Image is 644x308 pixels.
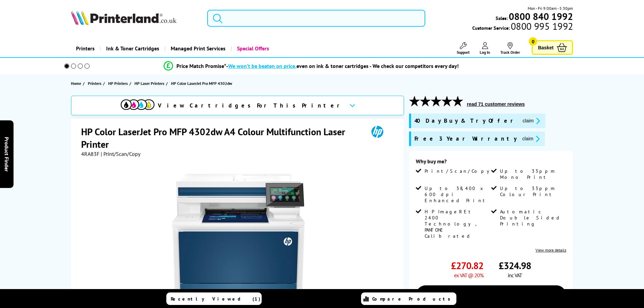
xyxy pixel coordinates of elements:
[71,40,100,57] a: Printers
[532,40,573,55] a: Basket 0
[108,80,129,87] a: HP Printers
[500,185,565,197] span: Up to 33ppm Colour Print
[88,80,103,87] a: Printers
[499,259,531,272] span: £324.98
[71,10,176,25] img: Printerland Logo
[88,80,101,87] span: Printers
[135,80,164,87] span: HP Laser Printers
[172,171,305,303] img: HP Color LaserJet Pro MFP 4302dw
[451,259,483,272] span: £270.82
[454,272,483,279] span: ex VAT @ 20%
[71,80,83,87] a: Home
[121,99,154,110] img: View Cartridges
[510,23,573,29] span: 0800 995 1992
[480,42,490,55] a: Log In
[538,43,553,52] span: Basket
[71,10,199,26] a: Printerland Logo
[362,125,393,138] img: HP
[135,80,166,87] a: HP Laser Printers
[158,102,344,109] span: View Cartridges For This Printer
[529,37,537,46] span: 0
[500,168,565,180] span: Up to 33ppm Mono Print
[500,209,565,227] span: Automatic Double Sided Printing
[416,285,566,305] a: Add to Basket
[416,158,566,168] div: Why buy me?
[71,80,81,87] span: Home
[372,296,454,302] span: Compare Products
[500,42,520,55] a: Track Order
[472,23,573,31] span: Customer Service:
[457,50,470,55] span: Support
[171,80,234,87] a: HP Color LaserJet Pro MFP 4302dw
[535,247,566,253] a: View more details
[508,272,522,279] span: inc VAT
[425,209,490,239] span: HP ImageREt 2400 Technology, PANTONE Calibrated
[528,5,573,11] span: Mon - Fri 9:00am - 5:30pm
[106,40,159,57] span: Ink & Toner Cartridges
[166,292,262,305] a: Recently Viewed (1)
[100,40,164,57] a: Ink & Toner Cartridges
[414,135,517,143] span: Free 3 Year Warranty
[108,80,128,87] span: HP Printers
[226,63,459,69] div: - even on ink & toner cartridges - We check our competitors every day!
[171,80,232,87] span: HP Color LaserJet Pro MFP 4302dw
[81,125,362,150] h1: HP Color LaserJet Pro MFP 4302dw A4 Colour Multifunction Laser Printer
[496,15,508,21] span: Sales:
[361,292,456,305] a: Compare Products
[508,13,573,20] a: 0800 840 1992
[425,185,490,204] span: Up to 38,400 x 600 dpi Enhanced Print
[521,117,542,125] button: promo-description
[457,42,470,55] a: Support
[101,150,140,157] span: | Print/Scan/Copy
[509,10,573,23] b: 0800 840 1992
[228,63,296,69] span: We won’t be beaten on price,
[465,101,527,107] button: read 71 customer reviews
[480,50,490,55] span: Log In
[55,60,568,72] li: modal_Promise
[164,40,231,57] a: Managed Print Services
[520,135,542,143] button: promo-description
[171,296,261,302] span: Recently Viewed (1)
[231,40,274,57] a: Special Offers
[81,150,99,157] span: 4RA83F
[414,117,517,125] span: 40 Day Buy & Try Offer
[176,63,226,69] span: Price Match Promise*
[425,168,494,174] span: Print/Scan/Copy
[3,137,10,171] span: Product Finder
